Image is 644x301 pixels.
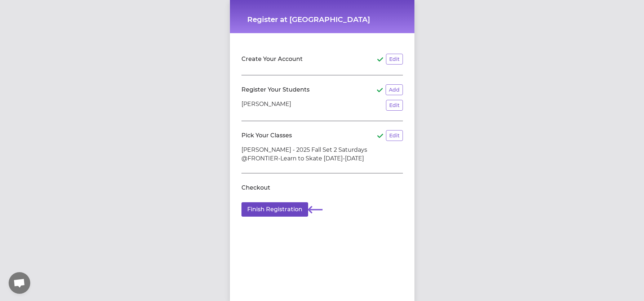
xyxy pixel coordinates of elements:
button: Add [386,84,403,95]
h2: Register Your Students [241,85,310,94]
h2: Create Your Account [241,55,303,63]
h2: Checkout [241,183,270,192]
h1: Register at [GEOGRAPHIC_DATA] [247,14,397,25]
li: [PERSON_NAME] - 2025 Fall Set 2 Saturdays @FRONTIER-Learn to Skate [DATE]-[DATE] [241,146,403,163]
button: Edit [386,54,403,65]
h2: Pick Your Classes [241,131,292,140]
p: [PERSON_NAME] [241,100,291,111]
button: Edit [386,130,403,141]
button: Edit [386,100,403,111]
div: Open chat [9,272,30,294]
button: Finish Registration [241,202,308,217]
